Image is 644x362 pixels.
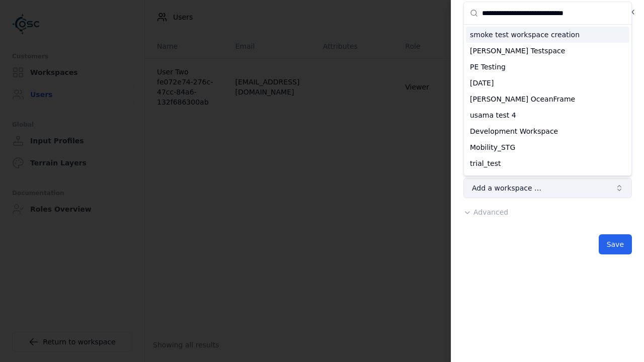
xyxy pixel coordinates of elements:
div: usama test 4 [466,107,629,123]
div: [PERSON_NAME] OceanFrame [466,91,629,107]
div: PE Testing [466,59,629,75]
div: smoke test workspace creation [466,27,629,43]
div: Mobility_STG [466,139,629,155]
div: Assets [466,171,629,188]
div: [PERSON_NAME] Testspace [466,43,629,59]
div: trial_test [466,155,629,171]
div: Suggestions [464,25,631,175]
div: Development Workspace [466,123,629,139]
div: [DATE] [466,75,629,91]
